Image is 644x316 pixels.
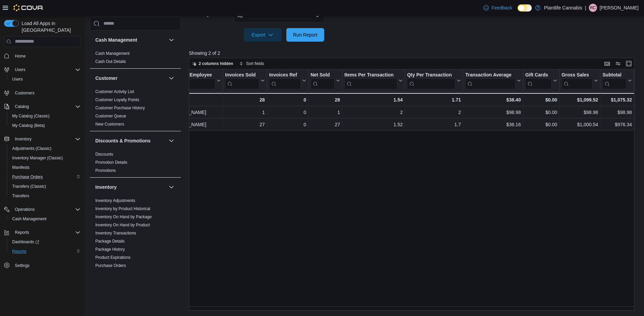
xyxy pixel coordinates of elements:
p: Plantlife Cannabis [544,4,582,12]
div: 2 [407,108,461,116]
button: Transaction Average [465,72,521,89]
span: Export [248,28,278,42]
p: Showing 2 of 2 [189,50,639,57]
span: Cash Out Details [95,59,126,64]
div: [PERSON_NAME] [167,120,221,129]
button: Discounts & Promotions [95,137,166,144]
button: Manifests [7,163,83,172]
button: Reports [1,228,83,237]
span: My Catalog (Classic) [12,113,50,119]
div: Gift Cards [525,72,552,78]
a: Discounts [95,152,113,157]
div: Cash Management [90,49,181,68]
div: $976.34 [602,120,632,129]
div: 0 [269,120,306,129]
button: Transfers [7,191,83,201]
span: Reports [12,228,80,236]
div: Gross Sales [562,72,593,78]
span: Users [12,66,80,74]
span: Operations [15,207,35,212]
span: Sort fields [246,61,264,66]
div: $98.98 [465,108,521,116]
span: 2 columns hidden [199,61,233,66]
span: Inventory Manager (Classic) [12,155,63,161]
span: Catalog [15,104,29,109]
a: My Catalog (Beta) [9,121,48,130]
div: 1 [225,108,265,116]
button: Reports [12,228,32,236]
div: Invoices Sold [225,72,259,89]
button: Qty Per Transaction [407,72,461,89]
a: Settings [12,262,32,270]
button: Inventory Manager (Classic) [7,153,83,163]
button: Inventory [167,183,175,191]
span: Reports [12,249,26,254]
h3: Inventory [95,184,117,190]
button: Keyboard shortcuts [603,60,611,68]
button: Customers [1,88,83,98]
a: Cash Management [95,51,129,56]
span: Package Details [95,239,125,244]
div: Items Per Transaction [344,72,397,89]
button: Reports [7,247,83,256]
span: Manifests [12,165,29,170]
div: 1.71 [407,96,461,104]
button: Cash Management [167,36,175,44]
div: Qty Per Transaction [407,72,455,78]
button: Adjustments (Classic) [7,144,83,153]
button: Catalog [1,102,83,111]
a: New Customers [95,122,124,127]
a: Product Expirations [95,255,130,260]
button: Transfers (Classic) [7,182,83,191]
div: $1,099.52 [562,96,598,104]
button: Operations [1,205,83,214]
button: Net Sold [310,72,340,89]
a: Inventory On Hand by Package [95,215,152,219]
button: Sort fields [237,60,267,68]
span: Customer Loyalty Points [95,97,139,103]
div: Net Sold [310,72,334,89]
span: Manifests [9,163,80,172]
div: 0 [269,96,306,104]
div: Qty Per Transaction [407,72,455,89]
span: Adjustments (Classic) [12,146,51,151]
a: Reports [9,247,29,255]
div: Tendered Employee [167,72,215,78]
button: Enter fullscreen [625,60,633,68]
div: 27 [311,120,340,129]
div: $36.16 [465,120,521,129]
a: Inventory by Product Historical [95,206,150,211]
a: Users [9,75,25,83]
span: Transfers (Classic) [9,182,80,190]
span: Transfers [9,192,80,200]
p: | [585,4,586,12]
div: Tendered Employee [167,72,215,89]
div: 2 [344,108,403,116]
a: Cash Out Details [95,59,126,64]
button: Run Report [286,28,324,42]
a: Transfers (Classic) [9,182,49,190]
div: Discounts & Promotions [90,150,181,177]
h3: Cash Management [95,37,137,43]
span: Adjustments (Classic) [9,144,80,153]
div: Invoices Ref [269,72,301,89]
span: Inventory Manager (Classic) [9,154,80,162]
button: Operations [12,205,38,213]
button: Subtotal [602,72,632,89]
button: Display options [614,60,622,68]
a: Dashboards [9,238,42,246]
span: Inventory Adjustments [95,198,135,203]
div: Net Sold [310,72,334,78]
span: Reports [15,230,29,235]
a: Customer Purchase History [95,106,145,110]
a: Customer Queue [95,114,126,118]
div: 1 [311,108,340,116]
a: Purchase Orders [9,173,46,181]
div: Inventory [90,197,181,289]
a: Promotions [95,168,116,173]
span: Home [12,52,80,60]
